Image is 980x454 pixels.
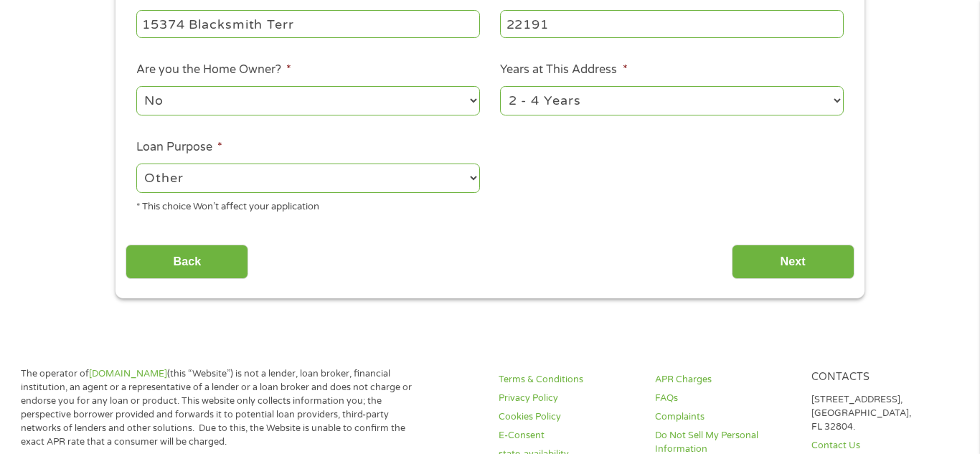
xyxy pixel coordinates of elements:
[89,368,167,379] a: [DOMAIN_NAME]
[732,245,854,280] input: Next
[655,392,794,405] a: FAQs
[136,62,291,77] label: Are you the Home Owner?
[499,410,638,424] a: Cookies Policy
[136,140,222,155] label: Loan Purpose
[655,373,794,387] a: APR Charges
[21,367,425,448] p: The operator of (this “Website”) is not a lender, loan broker, financial institution, an agent or...
[499,373,638,387] a: Terms & Conditions
[499,392,638,405] a: Privacy Policy
[811,439,951,453] a: Contact Us
[811,393,951,434] p: [STREET_ADDRESS], [GEOGRAPHIC_DATA], FL 32804.
[499,429,638,443] a: E-Consent
[136,195,480,214] div: * This choice Won’t affect your application
[655,410,794,424] a: Complaints
[136,10,480,37] input: 1 Main Street
[500,62,627,77] label: Years at This Address
[811,371,951,384] h4: Contacts
[126,245,248,280] input: Back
